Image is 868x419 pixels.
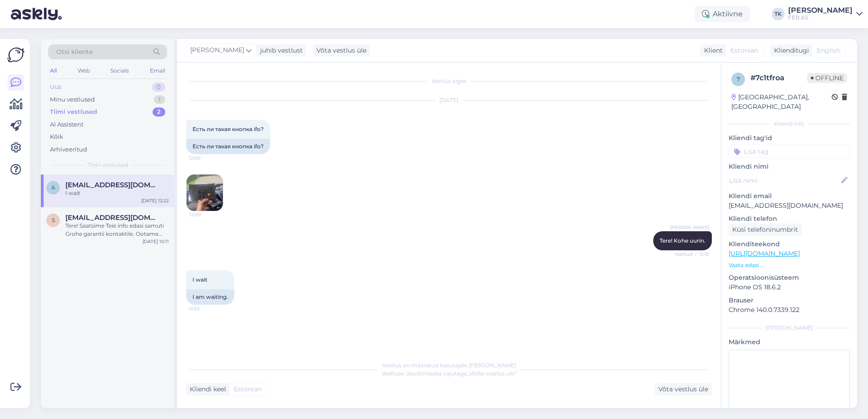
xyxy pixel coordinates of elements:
div: Võta vestlus üle [313,44,370,57]
span: [PERSON_NAME] [190,45,244,55]
div: AI Assistent [50,120,84,129]
div: Uus [50,83,61,92]
img: Askly Logo [7,46,25,63]
span: Nähtud ✓ 12:15 [675,251,709,258]
div: Klienditugi [770,46,809,55]
span: 12:22 [189,305,223,312]
p: Märkmed [729,337,850,347]
div: Email [148,65,167,77]
div: 1 [154,95,165,104]
div: juhib vestlust [256,46,303,55]
span: English [817,46,840,55]
input: Lisa nimi [729,175,839,185]
a: [PERSON_NAME]FEB AS [788,7,863,21]
div: Tiimi vestlused [50,107,97,117]
p: Kliendi email [729,191,850,201]
p: Kliendi nimi [729,162,850,171]
div: Aktiivne [695,6,750,22]
div: Võta vestlus üle [655,383,712,395]
div: I am waiting. [186,289,234,305]
div: TK [772,8,784,20]
span: Tere! Kohe uurin. [660,237,705,244]
i: „Võtke vestlus üle” [467,370,517,377]
div: Kliendi keel [186,385,226,394]
span: Estonian [234,385,261,394]
span: 12:00 [189,211,223,218]
p: Klienditeekond [729,239,850,249]
span: 12:00 [189,155,223,161]
p: Operatsioonisüsteem [729,273,850,283]
div: Arhiveeritud [50,145,87,154]
div: # 7c1tfroa [750,73,807,83]
div: [PERSON_NAME] [729,324,850,332]
div: Minu vestlused [50,95,95,104]
img: Attachment [187,175,223,211]
p: Chrome 140.0.7339.122 [729,305,850,315]
p: iPhone OS 18.6.2 [729,283,850,292]
span: aliaksei.alsheuski@gmail.com [65,181,160,189]
span: Vestluse ülevõtmiseks vajutage [382,370,517,377]
div: Vestlus algas [186,77,712,85]
p: Brauser [729,296,850,305]
p: Kliendi telefon [729,214,850,224]
div: Kõik [50,132,63,141]
div: [DATE] [186,96,712,104]
span: Tiimi vestlused [88,161,128,169]
div: 2 [153,107,165,117]
span: Есть ли такая кнопка ifo? [192,126,264,132]
div: I wait [65,189,169,197]
p: [EMAIL_ADDRESS][DOMAIN_NAME] [729,201,850,210]
a: [URL][DOMAIN_NAME] [729,249,800,258]
div: 0 [152,83,165,92]
div: Web [76,65,92,77]
div: Küsi telefoninumbrit [729,224,802,236]
span: Otsi kliente [56,47,93,57]
span: [PERSON_NAME] [670,224,709,231]
span: I wait [192,276,207,283]
span: s [52,217,55,224]
span: siljalaht@gmail.com [65,214,160,222]
div: [DATE] 10:11 [143,238,169,245]
div: [GEOGRAPHIC_DATA], [GEOGRAPHIC_DATA] [731,93,832,112]
div: All [48,65,59,77]
p: Kliendi tag'id [729,133,850,143]
div: FEB AS [788,14,853,21]
div: Klient [700,46,723,55]
p: Vaata edasi ... [729,261,850,269]
div: Есть ли такая кнопка ifo? [186,139,270,154]
span: a [51,184,55,191]
div: Kliendi info [729,120,850,128]
div: Tere! Saatsime Teie info edasi samuti Grohe garantii kontaktile. Ootame samuti sealt vastust. [65,222,169,238]
span: Estonian [730,46,758,55]
div: Socials [108,65,131,77]
span: Vestlus on määratud kasutajale [PERSON_NAME] [382,362,516,369]
span: Offline [807,73,847,83]
div: [DATE] 12:22 [141,197,169,204]
input: Lisa tag [729,145,850,158]
div: [PERSON_NAME] [788,7,853,14]
span: 7 [737,76,740,83]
